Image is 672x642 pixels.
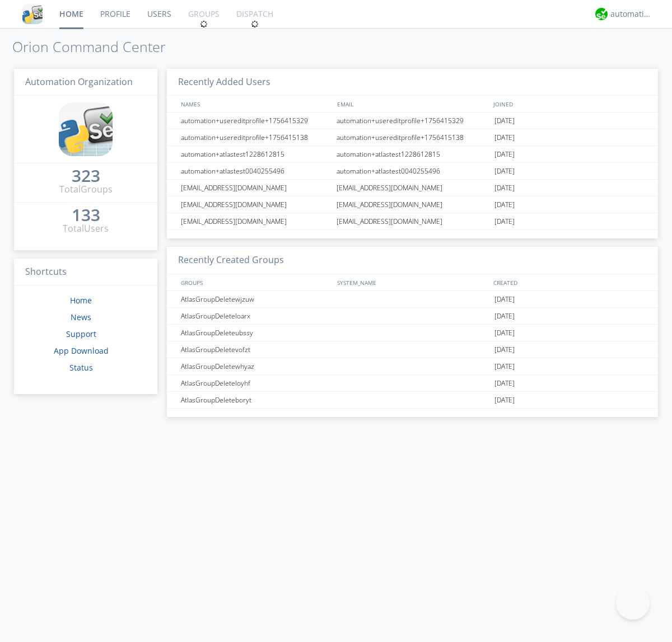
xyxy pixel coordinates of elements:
span: [DATE] [494,308,515,325]
h3: Shortcuts [14,259,157,286]
h3: Recently Added Users [167,69,658,96]
div: [EMAIL_ADDRESS][DOMAIN_NAME] [334,196,492,213]
div: automation+atlastest0040255496 [334,163,492,179]
div: automation+usereditprofile+1756415329 [178,113,333,129]
span: [DATE] [494,113,515,129]
h3: Recently Created Groups [167,247,658,274]
div: automation+usereditprofile+1756415138 [334,129,492,146]
a: App Download [54,345,109,356]
span: [DATE] [494,213,515,230]
a: automation+atlastest0040255496automation+atlastest0040255496[DATE] [167,163,658,180]
div: automation+usereditprofile+1756415138 [178,129,333,146]
div: AtlasGroupDeleteboryt [178,392,333,408]
div: Total Groups [59,183,113,196]
div: AtlasGroupDeleteubssy [178,325,333,341]
div: AtlasGroupDeletewhyaz [178,358,333,374]
div: [EMAIL_ADDRESS][DOMAIN_NAME] [334,180,492,196]
span: [DATE] [494,146,515,163]
img: cddb5a64eb264b2086981ab96f4c1ba7 [59,102,113,156]
a: News [71,312,91,322]
a: 133 [72,209,100,222]
span: [DATE] [494,291,515,308]
a: AtlasGroupDeletevofzt[DATE] [167,341,658,358]
div: automation+atlastest1228612815 [334,146,492,162]
a: AtlasGroupDeletewjzuw[DATE] [167,291,658,308]
div: Total Users [63,222,109,235]
a: Home [70,295,92,306]
a: [EMAIL_ADDRESS][DOMAIN_NAME][EMAIL_ADDRESS][DOMAIN_NAME][DATE] [167,180,658,196]
span: [DATE] [494,341,515,358]
div: automation+usereditprofile+1756415329 [334,113,492,129]
a: automation+atlastest1228612815automation+atlastest1228612815[DATE] [167,146,658,163]
span: [DATE] [494,325,515,341]
div: CREATED [491,274,647,290]
div: automation+atlas [610,8,652,20]
div: 323 [72,170,100,181]
img: d2d01cd9b4174d08988066c6d424eccd [595,8,608,20]
div: GROUPS [178,274,332,290]
span: [DATE] [494,358,515,375]
div: automation+atlastest0040255496 [178,163,333,179]
div: EMAIL [334,96,491,112]
a: Status [69,362,93,373]
div: AtlasGroupDeletewjzuw [178,291,333,307]
div: 133 [72,209,100,221]
div: [EMAIL_ADDRESS][DOMAIN_NAME] [334,213,492,229]
div: [EMAIL_ADDRESS][DOMAIN_NAME] [178,213,333,229]
span: Automation Organization [25,76,133,88]
a: automation+usereditprofile+1756415138automation+usereditprofile+1756415138[DATE] [167,129,658,146]
div: AtlasGroupDeletevofzt [178,341,333,358]
a: [EMAIL_ADDRESS][DOMAIN_NAME][EMAIL_ADDRESS][DOMAIN_NAME][DATE] [167,196,658,213]
div: [EMAIL_ADDRESS][DOMAIN_NAME] [178,180,333,196]
div: AtlasGroupDeleteloyhf [178,375,333,391]
span: [DATE] [494,180,515,196]
span: [DATE] [494,129,515,146]
span: [DATE] [494,392,515,409]
a: [EMAIL_ADDRESS][DOMAIN_NAME][EMAIL_ADDRESS][DOMAIN_NAME][DATE] [167,213,658,230]
img: spin.svg [200,20,208,28]
div: automation+atlastest1228612815 [178,146,333,162]
div: SYSTEM_NAME [334,274,491,290]
a: Support [66,329,96,339]
img: cddb5a64eb264b2086981ab96f4c1ba7 [22,4,43,24]
a: AtlasGroupDeleteloyhf[DATE] [167,375,658,392]
span: [DATE] [494,196,515,213]
a: AtlasGroupDeleteboryt[DATE] [167,392,658,409]
img: spin.svg [251,20,259,28]
a: AtlasGroupDeletewhyaz[DATE] [167,358,658,375]
div: [EMAIL_ADDRESS][DOMAIN_NAME] [178,196,333,213]
div: AtlasGroupDeleteloarx [178,308,333,324]
span: [DATE] [494,163,515,180]
div: NAMES [178,96,332,112]
a: AtlasGroupDeleteubssy[DATE] [167,325,658,341]
div: JOINED [491,96,647,112]
a: 323 [72,170,100,183]
a: automation+usereditprofile+1756415329automation+usereditprofile+1756415329[DATE] [167,113,658,129]
iframe: Toggle Customer Support [616,586,650,620]
span: [DATE] [494,375,515,392]
a: AtlasGroupDeleteloarx[DATE] [167,308,658,325]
